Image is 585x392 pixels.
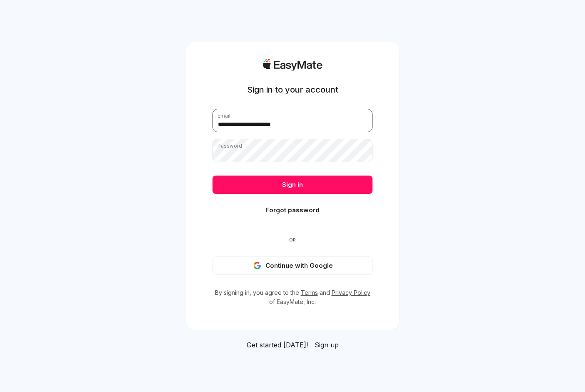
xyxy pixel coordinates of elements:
[212,176,372,194] button: Sign in
[212,288,372,307] p: By signing in, you agree to the and of EasyMate, Inc.
[315,340,339,350] a: Sign up
[212,201,372,219] button: Forgot password
[247,84,338,95] h1: Sign in to your account
[332,289,370,296] a: Privacy Policy
[272,236,312,243] span: Or
[301,289,318,296] a: Terms
[212,256,372,275] button: Continue with Google
[247,340,308,350] span: Get started [DATE]!
[315,341,339,349] span: Sign up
